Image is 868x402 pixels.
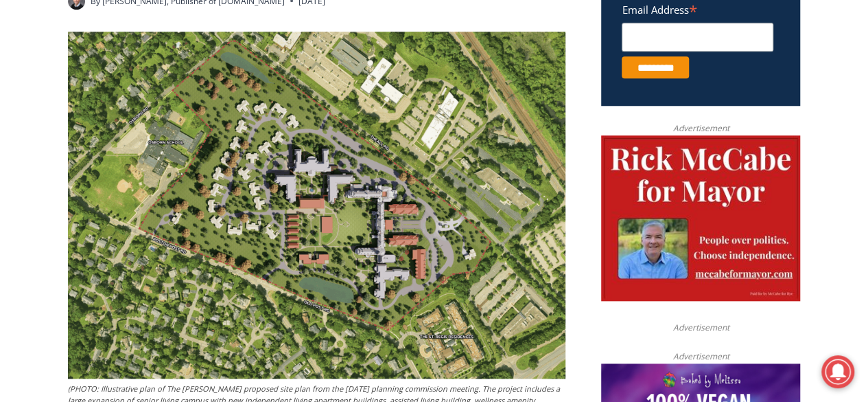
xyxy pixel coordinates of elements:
[601,135,800,302] img: McCabe for Mayor
[659,122,742,135] span: Advertisement
[68,32,565,379] img: (PHOTO: Illustrative plan of The Osborn's proposed site plan from the July 10, 2025 planning comm...
[359,137,636,168] span: Intern @ [DOMAIN_NAME]
[659,350,742,363] span: Advertisement
[347,1,648,133] div: "[PERSON_NAME] and I covered the [DATE] Parade, which was a really eye opening experience as I ha...
[659,321,742,334] span: Advertisement
[330,133,665,171] a: Intern @ [DOMAIN_NAME]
